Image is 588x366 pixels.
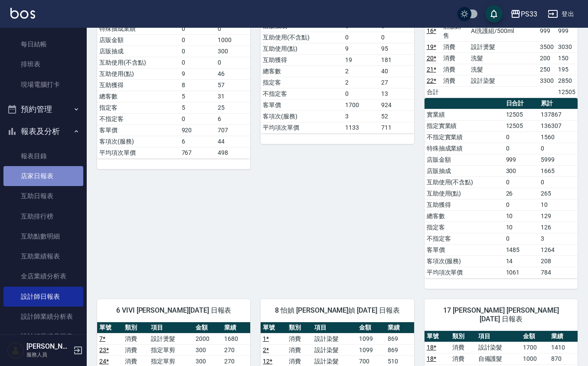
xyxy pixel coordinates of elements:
[539,98,578,109] th: 累計
[180,102,216,113] td: 5
[97,124,180,136] td: 客單價
[539,255,578,267] td: 208
[3,75,83,95] a: 現場電腦打卡
[216,124,250,136] td: 707
[261,88,343,99] td: 不指定客
[343,88,379,99] td: 0
[504,199,539,210] td: 0
[216,34,250,46] td: 1000
[379,122,414,133] td: 711
[216,46,250,57] td: 300
[425,244,504,255] td: 客單價
[521,331,549,342] th: 金額
[556,86,578,98] td: 12505
[549,353,578,364] td: 870
[222,322,251,333] th: 業績
[379,32,414,43] td: 0
[149,322,193,333] th: 項目
[123,333,148,344] td: 消費
[521,342,549,353] td: 1700
[504,244,539,255] td: 1485
[539,188,578,199] td: 265
[504,131,539,143] td: 0
[504,120,539,131] td: 12505
[539,109,578,120] td: 137867
[539,176,578,188] td: 0
[261,32,343,43] td: 互助使用(不含點)
[97,23,180,34] td: 特殊抽成業績
[469,21,538,41] td: Ai洗護組/500ml
[97,147,180,158] td: 平均項次單價
[312,322,357,333] th: 項目
[504,267,539,278] td: 1061
[287,344,312,356] td: 消費
[216,91,250,102] td: 31
[539,131,578,143] td: 1560
[425,267,504,278] td: 平均項次單價
[425,120,504,131] td: 指定實業績
[357,344,385,356] td: 1099
[476,342,521,353] td: 設計染髮
[504,154,539,165] td: 999
[425,255,504,267] td: 客項次(服務)
[3,307,83,327] a: 設計師業績分析表
[216,68,250,79] td: 46
[556,75,578,86] td: 2850
[193,333,222,344] td: 2000
[539,165,578,176] td: 1665
[549,342,578,353] td: 1410
[379,43,414,54] td: 95
[538,64,556,75] td: 250
[504,188,539,199] td: 26
[379,88,414,99] td: 13
[485,5,503,23] button: save
[379,54,414,65] td: 181
[343,43,379,54] td: 9
[357,333,385,344] td: 1099
[222,344,251,356] td: 270
[441,52,469,64] td: 消費
[450,342,476,353] td: 消費
[149,344,193,356] td: 指定單剪
[379,77,414,88] td: 27
[216,147,250,158] td: 498
[3,166,83,186] a: 店家日報表
[556,52,578,64] td: 150
[379,65,414,77] td: 40
[441,21,469,41] td: 店販銷售
[425,188,504,199] td: 互助使用(點)
[180,23,216,34] td: 0
[556,41,578,52] td: 3030
[504,233,539,244] td: 0
[476,331,521,342] th: 項目
[469,52,538,64] td: 洗髮
[539,222,578,233] td: 126
[539,143,578,154] td: 0
[3,226,83,246] a: 互助點數明細
[385,322,414,333] th: 業績
[7,342,24,359] img: Person
[3,120,83,143] button: 報表及分析
[149,333,193,344] td: 設計燙髮
[521,9,537,20] div: PS33
[287,333,312,344] td: 消費
[180,46,216,57] td: 0
[180,34,216,46] td: 0
[26,351,71,359] p: 服務人員
[539,199,578,210] td: 10
[441,64,469,75] td: 消費
[97,79,180,91] td: 互助獲得
[97,322,123,333] th: 單號
[261,99,343,111] td: 客單價
[450,353,476,364] td: 消費
[261,43,343,54] td: 互助使用(點)
[425,131,504,143] td: 不指定實業績
[425,199,504,210] td: 互助獲得
[261,65,343,77] td: 總客數
[538,52,556,64] td: 200
[504,176,539,188] td: 0
[357,322,385,333] th: 金額
[97,57,180,68] td: 互助使用(不含點)
[180,68,216,79] td: 9
[261,77,343,88] td: 指定客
